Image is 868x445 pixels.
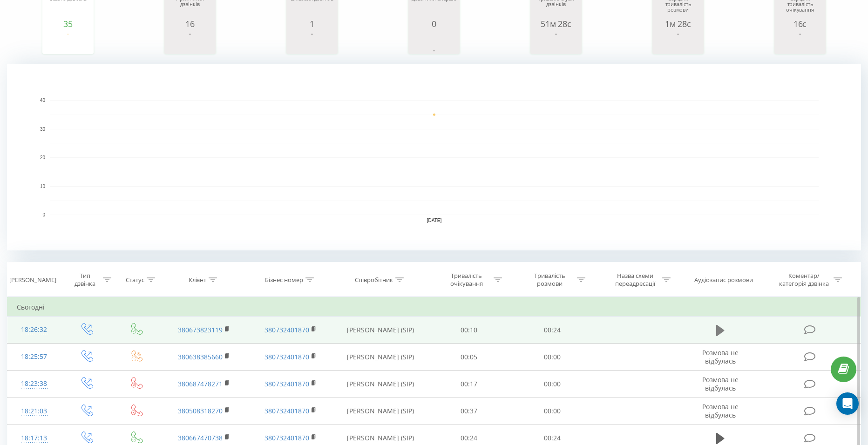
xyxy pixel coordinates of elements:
[777,19,823,28] div: 16с
[17,402,51,420] div: 18:21:03
[264,433,309,442] a: 380732401870
[178,406,223,415] a: 380508318270
[441,272,491,288] div: Тривалість очікування
[45,28,91,56] svg: A chart.
[655,19,701,28] div: 1м 28с
[533,19,579,28] div: 51м 28с
[334,344,427,371] td: [PERSON_NAME] (SIP)
[777,28,823,56] svg: A chart.
[777,272,831,288] div: Коментар/категорія дзвінка
[334,398,427,425] td: [PERSON_NAME] (SIP)
[7,298,861,317] td: Сьогодні
[40,98,46,103] text: 40
[533,28,579,56] svg: A chart.
[40,155,46,160] text: 20
[7,64,861,250] svg: A chart.
[42,212,45,217] text: 0
[17,375,51,393] div: 18:23:38
[334,317,427,344] td: [PERSON_NAME] (SIP)
[836,392,859,415] div: Open Intercom Messenger
[178,352,223,361] a: 380638385660
[265,276,303,284] div: Бізнес номер
[264,325,309,334] a: 380732401870
[334,371,427,398] td: [PERSON_NAME] (SIP)
[510,398,594,425] td: 00:00
[289,28,335,56] svg: A chart.
[69,272,101,288] div: Тип дзвінка
[17,348,51,366] div: 18:25:57
[178,379,223,388] a: 380687478271
[510,344,594,371] td: 00:00
[427,344,510,371] td: 00:05
[178,433,223,442] a: 380667470738
[45,19,91,28] div: 35
[610,272,660,288] div: Назва схеми переадресації
[525,272,575,288] div: Тривалість розмови
[411,19,457,28] div: 0
[167,19,213,28] div: 16
[289,19,335,28] div: 1
[655,28,701,56] svg: A chart.
[510,371,594,398] td: 00:00
[178,325,223,334] a: 380673823119
[40,184,46,189] text: 10
[40,127,46,132] text: 30
[264,352,309,361] a: 380732401870
[167,28,213,56] svg: A chart.
[510,317,594,344] td: 00:24
[427,218,442,223] text: [DATE]
[17,321,51,339] div: 18:26:32
[427,398,510,425] td: 00:37
[9,276,56,284] div: [PERSON_NAME]
[126,276,144,284] div: Статус
[355,276,393,284] div: Співробітник
[694,276,753,284] div: Аудіозапис розмови
[264,406,309,415] a: 380732401870
[702,402,739,419] span: Розмова не відбулась
[411,28,457,56] svg: A chart.
[427,371,510,398] td: 00:17
[702,348,739,365] span: Розмова не відбулась
[702,375,739,392] span: Розмова не відбулась
[264,379,309,388] a: 380732401870
[427,317,510,344] td: 00:10
[189,276,206,284] div: Клієнт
